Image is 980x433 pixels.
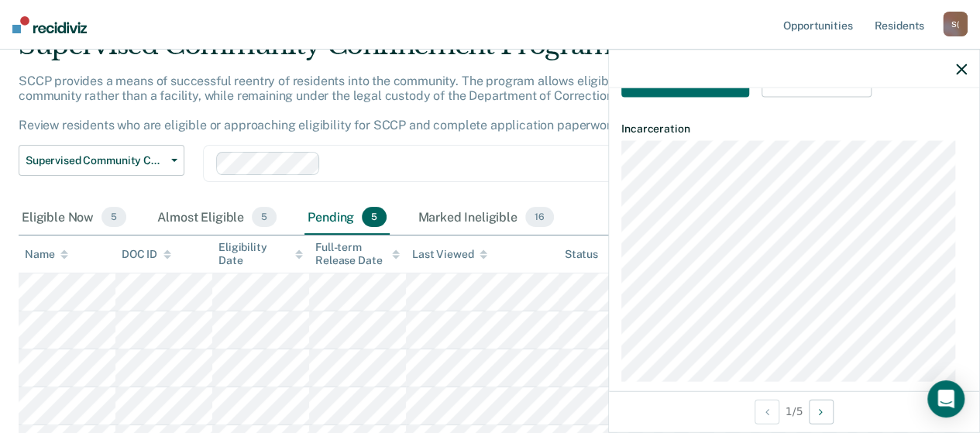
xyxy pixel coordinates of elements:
div: Supervised Community Confinement Program [19,29,901,74]
dt: Incarceration [621,122,967,135]
div: Eligibility Date [218,241,303,267]
img: Recidiviz [12,16,87,33]
div: Pending [304,201,390,235]
span: 5 [101,207,126,227]
div: 1 / 5 [609,390,979,431]
div: Almost Eligible [154,201,280,235]
div: Eligible Now [19,201,129,235]
div: S ( [943,12,968,36]
div: Marked Ineligible [414,201,556,235]
div: Status [565,248,598,261]
p: SCCP provides a means of successful reentry of residents into the community. The program allows e... [19,74,863,133]
span: 5 [362,207,387,227]
span: 5 [252,207,277,227]
div: Full-term Release Date [315,241,400,267]
button: Previous Opportunity [755,399,779,424]
div: Last Viewed [412,248,487,261]
button: Next Opportunity [809,399,834,424]
div: Name [25,248,68,261]
span: 16 [525,207,554,227]
div: DOC ID [122,248,171,261]
span: Supervised Community Confinement Program [26,154,165,167]
div: Open Intercom Messenger [927,380,965,418]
